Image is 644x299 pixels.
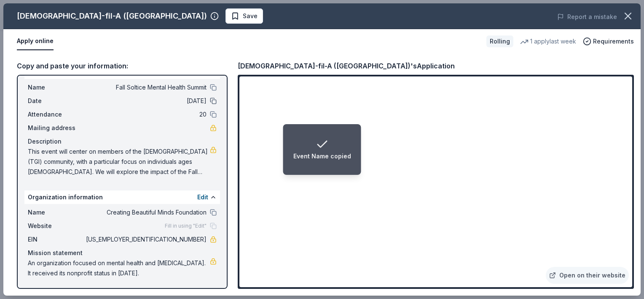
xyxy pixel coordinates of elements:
[84,82,207,92] span: Fall Soltice Mental Health Summit
[593,36,634,46] span: Requirements
[17,33,54,50] button: Apply online
[17,60,228,71] div: Copy and paste your information:
[28,136,217,147] div: Description
[28,248,217,258] div: Mission statement
[28,96,84,106] span: Date
[293,151,351,161] div: Event Name copied
[28,123,84,133] span: Mailing address
[546,267,629,284] a: Open on their website
[28,221,84,231] span: Website
[238,60,455,71] div: [DEMOGRAPHIC_DATA]-fil-A ([GEOGRAPHIC_DATA])'s Application
[197,192,208,202] button: Edit
[17,9,207,23] div: [DEMOGRAPHIC_DATA]-fil-A ([GEOGRAPHIC_DATA])
[84,207,207,217] span: Creating Beautiful Minds Foundation
[84,109,207,120] span: 20
[28,82,84,92] span: Name
[24,190,220,204] div: Organization information
[84,96,207,106] span: [DATE]
[28,147,210,177] span: This event will center on members of the [DEMOGRAPHIC_DATA] (TGI) community, with a particular fo...
[486,35,513,47] div: Rolling
[243,11,258,21] span: Save
[520,36,576,46] div: 1 apply last week
[28,207,84,217] span: Name
[28,109,84,120] span: Attendance
[28,258,210,278] span: An organization focused on mental health and [MEDICAL_DATA]. It received its nonprofit status in ...
[28,234,84,245] span: EIN
[165,223,207,229] span: Fill in using "Edit"
[583,36,634,46] button: Requirements
[84,234,207,245] span: [US_EMPLOYER_IDENTIFICATION_NUMBER]
[557,12,617,22] button: Report a mistake
[225,8,263,24] button: Save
